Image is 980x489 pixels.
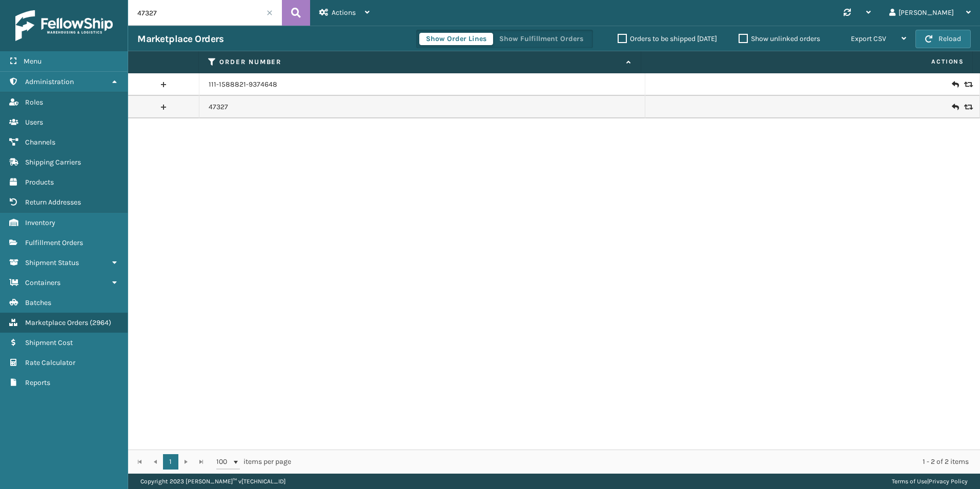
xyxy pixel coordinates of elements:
[644,53,970,70] span: Actions
[25,358,75,367] span: Rate Calculator
[25,178,54,187] span: Products
[25,318,88,327] span: Marketplace Orders
[915,30,971,48] button: Reload
[15,10,113,41] img: logo
[90,318,111,327] span: ( 2964 )
[25,258,79,267] span: Shipment Status
[964,104,970,111] i: Replace
[739,34,820,43] label: Show unlinked orders
[216,457,232,467] span: 100
[25,158,81,167] span: Shipping Carriers
[216,454,291,470] span: items per page
[163,454,178,470] a: 1
[892,474,968,489] div: |
[24,57,42,66] span: Menu
[25,198,81,207] span: Return Addresses
[209,102,228,112] a: 47327
[25,238,83,247] span: Fulfillment Orders
[25,378,50,387] span: Reports
[419,33,493,45] button: Show Order Lines
[25,77,74,86] span: Administration
[209,79,277,90] a: 111-1588821-9374648
[25,278,60,287] span: Containers
[219,57,621,67] label: Order Number
[892,478,927,485] a: Terms of Use
[493,33,590,45] button: Show Fulfillment Orders
[25,118,43,127] span: Users
[25,298,51,307] span: Batches
[929,478,968,485] a: Privacy Policy
[25,138,55,147] span: Channels
[25,218,55,227] span: Inventory
[952,79,958,90] i: Create Return Label
[137,33,223,45] h3: Marketplace Orders
[140,474,285,489] p: Copyright 2023 [PERSON_NAME]™ v [TECHNICAL_ID]
[618,34,717,43] label: Orders to be shipped [DATE]
[952,102,958,112] i: Create Return Label
[25,338,73,347] span: Shipment Cost
[332,8,356,17] span: Actions
[305,457,969,467] div: 1 - 2 of 2 items
[851,34,886,43] span: Export CSV
[964,81,970,88] i: Replace
[25,98,43,107] span: Roles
